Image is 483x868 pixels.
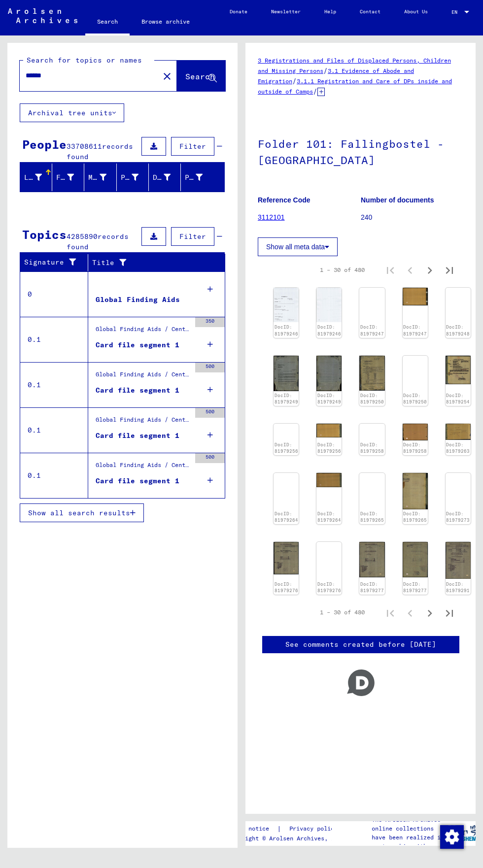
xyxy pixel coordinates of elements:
div: 350 [195,317,225,327]
a: DocID: 81979273 [446,511,470,523]
button: Show all search results [20,503,144,522]
td: 0 [20,271,88,317]
a: DocID: 81979248 [446,324,470,336]
img: 002.jpg [316,473,342,487]
mat-header-cell: Place of Birth [117,164,149,191]
div: Prisoner # [185,169,215,185]
p: The Arolsen Archives online collections [372,815,447,833]
img: 001.jpg [274,288,299,322]
img: Change consent [440,825,464,849]
a: DocID: 81979247 [360,324,384,336]
img: 001.jpg [359,356,384,391]
span: / [292,76,297,85]
a: DocID: 81979246 [275,324,298,336]
button: Previous page [400,260,420,280]
a: DocID: 81979249 [275,393,298,405]
div: Last Name [24,169,54,185]
div: Title [92,255,215,270]
a: 3112101 [258,213,285,221]
span: Search [185,71,215,81]
td: 0.1 [20,407,88,453]
div: Global Finding Aids / Central Name Index / Cards that have been scanned during first sequential m... [96,325,190,338]
img: 002.jpg [403,288,428,305]
button: Show all meta data [258,237,338,256]
button: First page [380,602,400,622]
img: 002.jpg [403,473,428,509]
span: Show all search results [28,508,130,517]
img: 001.jpg [446,424,471,440]
button: Next page [420,260,440,280]
span: Filter [179,142,206,151]
a: DocID: 81979263 [446,442,470,454]
td: 0.1 [20,362,88,407]
span: Filter [179,232,206,241]
mat-header-cell: First Name [52,164,84,191]
a: Privacy policy [281,824,349,834]
div: Place of Birth [121,169,151,185]
a: DocID: 81979258 [403,442,427,454]
a: DocID: 81979264 [317,511,341,523]
div: Date of Birth [153,172,171,183]
a: DocID: 81979258 [360,442,384,454]
div: Global Finding Aids [96,295,180,305]
div: Maiden Name [88,169,118,185]
button: Next page [420,602,440,622]
div: Title [92,258,206,268]
div: | [228,824,349,834]
a: Legal notice [228,824,277,834]
a: Search [85,10,130,35]
mat-header-cell: Maiden Name [84,164,116,191]
img: 001.jpg [446,542,471,579]
a: See comments created before [DATE] [285,639,436,650]
mat-icon: close [161,70,173,82]
img: 001.jpg [359,542,384,577]
div: Card file segment 1 [96,476,179,486]
div: Signature [24,257,80,267]
a: DocID: 81979264 [275,511,298,523]
img: 002.jpg [316,356,342,391]
a: 3 Registrations and Files of Displaced Persons, Children and Missing Persons [258,57,451,74]
button: Filter [171,227,214,246]
b: Number of documents [361,196,434,204]
a: DocID: 81979247 [403,324,427,336]
img: 002.jpg [403,424,428,440]
a: DocID: 81979276 [317,581,341,594]
a: DocID: 81979291 [446,581,470,594]
a: DocID: 81979265 [403,511,427,523]
img: 001.jpg [274,542,299,574]
mat-header-cell: Last Name [20,164,52,191]
div: Global Finding Aids / Central Name Index / Reference cards and originals, which have been discove... [96,370,190,384]
div: Place of Birth [121,172,138,183]
td: 0.1 [20,317,88,362]
mat-label: Search for topics or names [27,56,142,65]
img: Arolsen_neg.svg [8,8,77,23]
span: 33708611 [67,142,102,151]
span: records found [67,232,129,251]
a: DocID: 81979250 [360,393,384,405]
a: DocID: 81979250 [403,393,427,405]
a: Browse archive [130,10,202,33]
div: Global Finding Aids / Central Name Index / Cards, which have been separated just before or during... [96,415,190,429]
img: 002.jpg [403,542,428,577]
mat-header-cell: Prisoner # [181,164,224,191]
button: Last page [440,260,459,280]
div: Prisoner # [185,172,203,183]
td: 0.1 [20,453,88,498]
img: 001.jpg [446,356,471,384]
p: Copyright © Arolsen Archives, 2021 [228,834,349,843]
span: EN [451,9,462,15]
div: Card file segment 1 [96,431,179,441]
a: DocID: 81979249 [317,393,341,405]
div: Card file segment 1 [96,385,179,396]
button: Previous page [400,602,420,622]
div: First Name [56,172,74,183]
div: 500 [195,363,225,372]
a: DocID: 81979265 [360,511,384,523]
a: DocID: 81979256 [317,442,341,454]
a: DocID: 81979256 [275,442,298,454]
a: DocID: 81979277 [360,581,384,594]
div: 500 [195,453,225,463]
div: People [22,135,67,153]
b: Reference Code [258,196,310,204]
a: DocID: 81979254 [446,393,470,405]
